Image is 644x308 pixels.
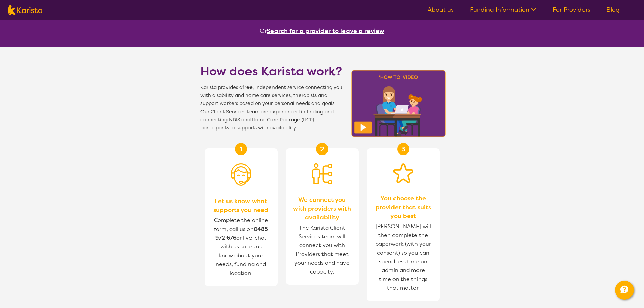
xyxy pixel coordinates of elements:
a: About us [428,6,454,14]
img: Karista video [349,68,448,139]
span: [PERSON_NAME] will then complete the paperwork (with your consent) so you can spend less time on ... [374,220,433,294]
h1: How does Karista work? [200,63,342,79]
span: Karista provides a , independent service connecting you with disability and home care services, t... [200,84,342,132]
b: free [242,84,253,91]
div: 1 [235,143,247,155]
div: 2 [316,143,328,155]
button: Search for a provider to leave a review [267,26,384,36]
a: For Providers [553,6,590,14]
span: Let us know what supports you need [211,197,271,214]
img: Karista logo [8,5,42,15]
span: You choose the provider that suits you best [374,194,433,220]
span: The Karista Client Services team will connect you with Providers that meet your needs and have ca... [292,222,352,278]
span: We connect you with providers with availability [292,195,352,222]
div: 3 [397,143,409,155]
img: Person with headset icon [231,163,251,186]
a: Funding Information [470,6,536,14]
a: Blog [606,6,620,14]
span: Complete the online form, call us on or live-chat with us to let us know about your needs, fundin... [214,217,268,277]
button: Channel Menu [615,281,634,300]
img: Star icon [393,163,413,183]
img: Person being matched to services icon [312,163,332,184]
span: Or [260,26,267,36]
